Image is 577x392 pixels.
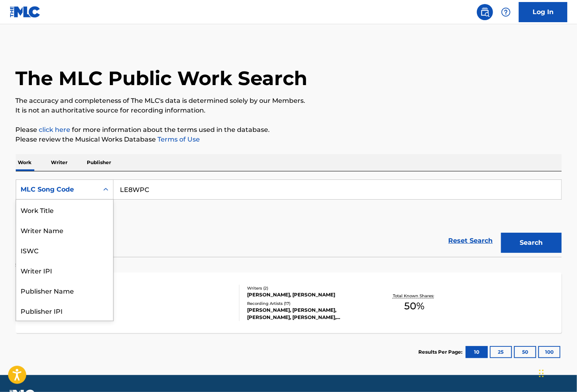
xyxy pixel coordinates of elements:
[85,154,114,171] p: Publisher
[16,200,113,220] div: Work Title
[16,273,562,333] a: LO QUE TAHMLC Song Code:LE8WPCISWC:Writers (2)[PERSON_NAME], [PERSON_NAME]Recording Artists (17)[...
[247,285,369,291] div: Writers ( 2 )
[539,361,544,386] div: Drag
[16,135,562,144] p: Please review the Musical Works Database
[404,299,424,313] span: 50 %
[514,346,536,358] button: 50
[247,291,369,298] div: [PERSON_NAME], [PERSON_NAME]
[21,185,94,194] div: MLC Song Code
[10,6,41,18] img: MLC Logo
[537,353,577,392] iframe: Chat Widget
[16,240,113,260] div: ISWC
[16,260,113,280] div: Writer IPI
[490,346,512,358] button: 25
[501,233,562,253] button: Search
[445,232,497,250] a: Reset Search
[16,179,562,257] form: Search Form
[16,106,562,115] p: It is not an authoritative source for recording information.
[156,136,200,143] a: Terms of Use
[419,348,465,356] p: Results Per Page:
[538,346,560,358] button: 100
[247,307,369,321] div: [PERSON_NAME], [PERSON_NAME], [PERSON_NAME], [PERSON_NAME], [PERSON_NAME]
[498,4,514,20] div: Help
[16,96,562,106] p: The accuracy and completeness of The MLC's data is determined solely by our Members.
[16,154,34,171] p: Work
[393,293,436,299] p: Total Known Shares:
[480,7,490,17] img: search
[477,4,493,20] a: Public Search
[501,7,511,17] img: help
[16,280,113,300] div: Publisher Name
[16,66,308,90] h1: The MLC Public Work Search
[466,346,488,358] button: 10
[519,2,567,22] a: Log In
[39,126,71,133] a: click here
[247,300,369,307] div: Recording Artists ( 17 )
[16,300,113,321] div: Publisher IPI
[16,125,562,135] p: Please for more information about the terms used in the database.
[49,154,70,171] p: Writer
[16,220,113,240] div: Writer Name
